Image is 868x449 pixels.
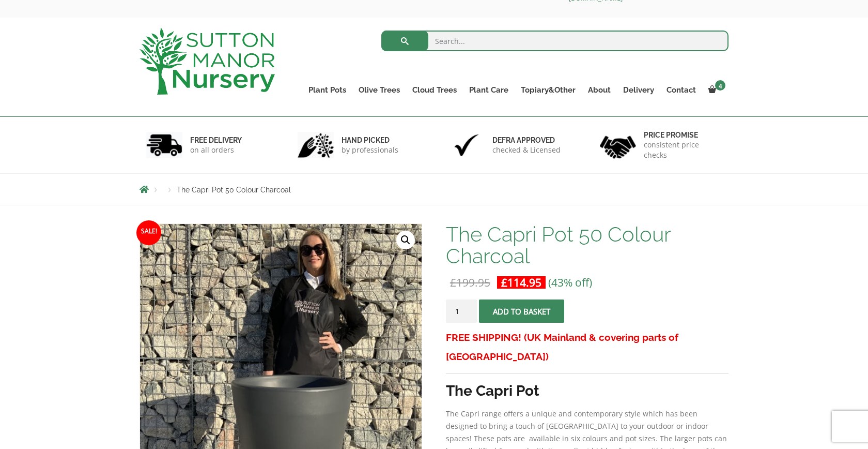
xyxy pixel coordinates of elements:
h6: FREE DELIVERY [190,136,242,145]
a: About [582,83,617,97]
input: Search... [381,31,729,51]
span: 4 [715,80,725,91]
img: 4.jpg [600,129,636,161]
nav: Breadcrumbs [139,185,729,193]
p: by professionals [342,145,398,155]
a: Topiary&Other [515,83,582,97]
h6: Defra approved [492,136,561,145]
bdi: 199.95 [450,275,490,290]
h6: hand picked [342,136,398,145]
input: Product quantity [446,300,477,323]
img: 1.jpg [146,132,182,158]
img: logo [139,28,275,95]
img: 3.jpg [448,132,485,158]
span: The Capri Pot 50 Colour Charcoal [177,186,291,194]
span: Sale! [136,220,161,245]
p: consistent price checks [644,140,722,160]
bdi: 114.95 [501,275,541,290]
a: Cloud Trees [406,83,463,97]
h1: The Capri Pot 50 Colour Charcoal [446,223,729,267]
span: £ [501,275,507,290]
a: Plant Care [463,83,515,97]
a: Contact [660,83,702,97]
a: Plant Pots [302,83,352,97]
span: (43% off) [548,275,592,290]
button: Add to basket [479,300,564,323]
p: checked & Licensed [492,145,561,155]
img: 2.jpg [298,132,334,158]
a: Olive Trees [352,83,406,97]
a: View full-screen image gallery [396,231,415,249]
h3: FREE SHIPPING! (UK Mainland & covering parts of [GEOGRAPHIC_DATA]) [446,328,729,366]
strong: The Capri Pot [446,382,539,399]
span: £ [450,275,456,290]
p: on all orders [190,145,242,155]
a: 4 [702,83,729,97]
a: Delivery [617,83,660,97]
h6: Price promise [644,130,722,140]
